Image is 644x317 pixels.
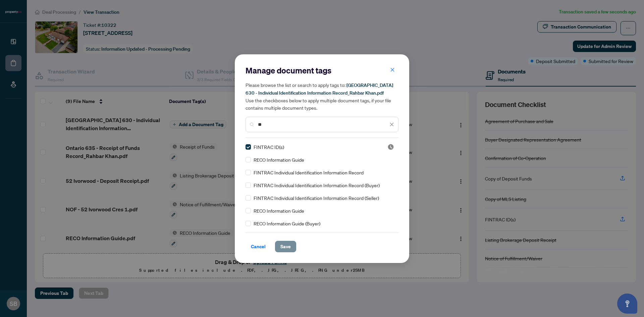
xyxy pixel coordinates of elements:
[254,194,379,202] span: FINTRAC Individual Identification Information Record (Seller)
[246,81,398,111] h5: Please browse the list or search to apply tags to: Use the checkboxes below to apply multiple doc...
[254,143,284,151] span: FINTRAC ID(s)
[389,122,394,127] span: close
[254,220,320,227] span: RECO Information Guide (Buyer)
[251,241,266,252] span: Cancel
[387,144,394,150] img: status
[275,241,296,252] button: Save
[254,169,364,176] span: FINTRAC Individual Identification Information Record
[280,241,291,252] span: Save
[246,82,393,96] span: [GEOGRAPHIC_DATA] 630 - Individual Identification Information Record_Rahbar Khan.pdf
[617,294,637,314] button: Open asap
[387,144,394,150] span: Pending Review
[390,67,395,72] span: close
[246,65,398,76] h2: Manage document tags
[254,156,304,163] span: RECO Information Guide
[254,181,380,189] span: FINTRAC Individual Identification Information Record (Buyer)
[246,241,271,252] button: Cancel
[254,207,304,214] span: RECO Information Guide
